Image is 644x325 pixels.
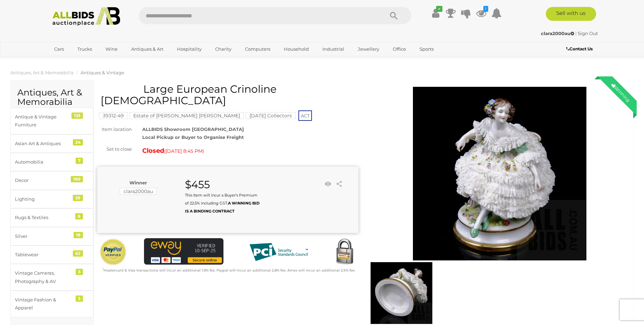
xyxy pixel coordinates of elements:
[541,31,575,36] a: clara2000au
[331,238,358,266] img: Secured by Rapid SSL
[99,112,128,119] mark: 39312-49
[246,113,296,118] a: [DATE] Collectors
[142,147,164,155] strong: Closed
[376,7,411,24] button: Search
[129,112,244,119] mark: Estate of [PERSON_NAME] [PERSON_NAME]
[430,7,441,19] a: ✔
[142,134,244,140] strong: Local Pickup or Buyer to Organise Freight
[164,148,204,154] span: ( )
[15,113,72,129] div: Antique & Vintage Furniture
[102,268,355,273] small: Mastercard & Visa transactions will incur an additional 1.9% fee. Paypal will incur an additional...
[80,70,124,75] a: Antiques & Vintage
[50,43,68,55] a: Cars
[10,108,93,134] a: Antique & Vintage Furniture 125
[413,87,586,260] img: Large European Crinoline Lady
[17,88,86,107] h2: Antiques, Art & Memorabilia
[15,296,72,312] div: Vintage Fashion & Apparel
[279,43,313,55] a: Household
[71,112,83,119] div: 125
[15,140,72,148] div: Asian Art & Antiques
[318,43,349,55] a: Industrial
[546,7,596,21] a: Sell with us
[388,43,410,55] a: Office
[15,232,72,240] div: Silver
[76,295,83,302] div: 3
[71,176,83,182] div: 190
[73,195,83,201] div: 29
[476,7,486,19] a: 1
[298,110,312,121] span: ACT
[120,188,157,195] mark: clara2000au
[15,158,72,166] div: Automobilia
[127,43,168,55] a: Antiques & Art
[483,6,488,12] i: 1
[73,139,83,145] div: 24
[50,55,108,66] a: [GEOGRAPHIC_DATA]
[101,43,122,55] a: Wine
[244,238,313,266] img: PCI DSS compliant
[15,195,72,203] div: Lighting
[99,113,128,118] a: 39312-49
[10,171,93,190] a: Decor 190
[10,153,93,171] a: Automobilia 7
[353,43,384,55] a: Jewellery
[415,43,438,55] a: Sports
[185,178,210,191] strong: $455
[142,126,244,132] strong: ALLBIDS Showroom [GEOGRAPHIC_DATA]
[541,31,574,36] strong: clara2000au
[172,43,206,55] a: Hospitality
[76,158,83,164] div: 7
[211,43,236,55] a: Charity
[566,45,594,53] a: Contact Us
[15,269,72,285] div: Vintage Cameras, Photography & AV
[73,250,83,257] div: 62
[129,113,244,118] a: Estate of [PERSON_NAME] [PERSON_NAME]
[246,112,296,119] mark: [DATE] Collectors
[10,190,93,208] a: Lighting 29
[10,208,93,227] a: Rugs & Textiles 6
[101,83,357,106] h1: Large European Crinoline [DEMOGRAPHIC_DATA]
[129,180,147,185] b: Winner
[240,43,275,55] a: Computers
[185,193,260,214] small: This Item will incur a Buyer's Premium of 22.5% including GST.
[371,262,432,324] img: Large European Crinoline Lady
[99,238,127,266] img: Official PayPal Seal
[10,264,93,291] a: Vintage Cameras, Photography & AV 3
[436,6,442,12] i: ✔
[323,179,333,189] li: Watch this item
[10,70,74,75] a: Antiques, Art & Memorabilia
[10,245,93,264] a: Tablewear 62
[76,269,83,275] div: 3
[10,227,93,245] a: Silver 18
[92,145,137,153] div: Set to close
[10,291,93,317] a: Vintage Fashion & Apparel 3
[15,251,72,259] div: Tablewear
[144,238,223,265] img: eWAY Payment Gateway
[575,31,577,36] span: |
[75,213,83,219] div: 6
[92,125,137,133] div: Item location
[578,31,598,36] a: Sign Out
[73,43,96,55] a: Trucks
[605,76,637,108] div: Winning
[49,7,124,26] img: Allbids.com.au
[566,46,593,51] b: Contact Us
[15,214,72,222] div: Rugs & Textiles
[10,134,93,153] a: Asian Art & Antiques 24
[15,176,72,184] div: Decor
[74,232,83,238] div: 18
[166,148,203,154] span: [DATE] 8:45 PM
